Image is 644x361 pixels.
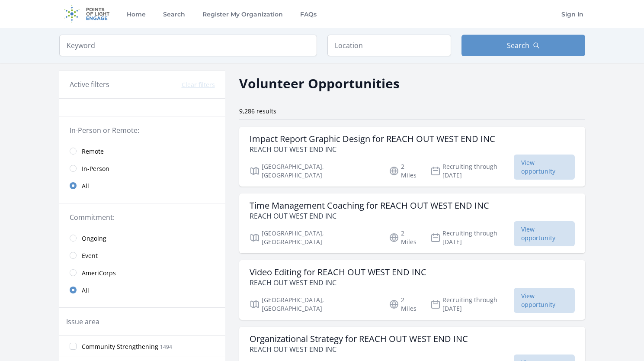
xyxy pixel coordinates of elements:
p: 2 Miles [389,229,420,246]
span: In-Person [82,164,109,173]
span: All [82,286,89,295]
span: Search [507,40,529,51]
a: All [59,281,225,299]
h3: Organizational Strategy for REACH OUT WEST END INC [250,334,468,344]
span: All [82,182,89,190]
span: 1494 [160,343,172,351]
a: Impact Report Graphic Design for REACH OUT WEST END INC REACH OUT WEST END INC [GEOGRAPHIC_DATA],... [239,127,585,187]
a: In-Person [59,160,225,177]
p: Recruiting through [DATE] [430,162,514,180]
p: [GEOGRAPHIC_DATA], [GEOGRAPHIC_DATA] [250,229,379,246]
legend: Commitment: [70,212,215,222]
span: View opportunity [514,221,575,246]
h3: Impact Report Graphic Design for REACH OUT WEST END INC [250,134,495,144]
p: Recruiting through [DATE] [430,229,514,246]
a: All [59,177,225,194]
button: Search [461,35,585,56]
a: Ongoing [59,229,225,247]
span: Community Strengthening [82,342,158,351]
p: 2 Miles [389,162,420,180]
span: View opportunity [514,155,575,180]
p: REACH OUT WEST END INC [250,277,426,288]
h2: Volunteer Opportunities [239,74,400,93]
span: 9,286 results [239,107,276,115]
span: Remote [82,147,104,156]
legend: In-Person or Remote: [70,125,215,135]
p: REACH OUT WEST END INC [250,144,495,155]
legend: Issue area [66,316,99,327]
input: Keyword [59,35,317,56]
p: [GEOGRAPHIC_DATA], [GEOGRAPHIC_DATA] [250,162,379,180]
h3: Active filters [70,79,109,90]
a: Video Editing for REACH OUT WEST END INC REACH OUT WEST END INC [GEOGRAPHIC_DATA], [GEOGRAPHIC_DA... [239,260,585,320]
p: Recruiting through [DATE] [430,296,514,313]
p: REACH OUT WEST END INC [250,344,468,355]
span: Ongoing [82,234,106,243]
a: Time Management Coaching for REACH OUT WEST END INC REACH OUT WEST END INC [GEOGRAPHIC_DATA], [GE... [239,193,585,253]
span: Event [82,251,98,260]
a: AmeriCorps [59,264,225,281]
p: [GEOGRAPHIC_DATA], [GEOGRAPHIC_DATA] [250,296,379,313]
a: Remote [59,142,225,160]
a: Event [59,247,225,264]
input: Location [327,35,451,56]
span: View opportunity [514,288,575,313]
p: REACH OUT WEST END INC [250,211,489,221]
h3: Video Editing for REACH OUT WEST END INC [250,267,426,277]
h3: Time Management Coaching for REACH OUT WEST END INC [250,200,489,211]
span: AmeriCorps [82,269,116,277]
button: Clear filters [182,81,215,89]
p: 2 Miles [389,296,420,313]
input: Community Strengthening 1494 [70,343,77,350]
